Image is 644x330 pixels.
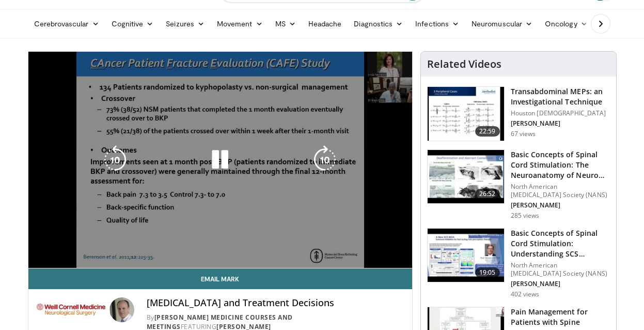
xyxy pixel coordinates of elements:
[428,229,504,282] img: 1680daec-fcfd-4287-ac41-19e7acb46365.150x105_q85_crop-smart_upscale.jpg
[428,150,504,204] img: 56f187c5-4ee0-4fea-bafd-440954693c71.150x105_q85_crop-smart_upscale.jpg
[511,86,610,107] h3: Transabdominal MEPs: an Investigational Technique
[147,297,404,309] h4: [MEDICAL_DATA] and Treatment Decisions
[511,109,610,117] p: Houston [DEMOGRAPHIC_DATA]
[428,87,504,141] img: 1a318922-2e81-4474-bd2b-9f1cef381d3f.150x105_q85_crop-smart_upscale.jpg
[269,13,302,34] a: MS
[511,183,610,199] p: North American [MEDICAL_DATA] Society (NANS)
[211,13,269,34] a: Movement
[511,149,610,181] h3: Basic Concepts of Spinal Cord Stimulation: The Neuroanatomy of Neuro…
[539,13,594,34] a: Oncology
[475,267,500,278] span: 19:05
[105,13,160,34] a: Cognitive
[37,297,105,322] img: Weill Cornell Medicine Courses and Meetings
[409,13,465,34] a: Infections
[465,13,539,34] a: Neuromuscular
[511,290,540,298] p: 402 views
[109,297,134,322] img: Avatar
[511,130,536,138] p: 67 views
[511,119,610,128] p: [PERSON_NAME]
[511,228,610,259] h3: Basic Concepts of Spinal Cord Stimulation: Understanding SCS Mechani…
[475,189,500,199] span: 26:52
[511,261,610,278] p: North American [MEDICAL_DATA] Society (NANS)
[160,13,211,34] a: Seizures
[427,228,610,298] a: 19:05 Basic Concepts of Spinal Cord Stimulation: Understanding SCS Mechani… North American [MEDIC...
[348,13,409,34] a: Diagnostics
[302,13,348,34] a: Headache
[511,201,610,209] p: [PERSON_NAME]
[28,268,412,289] a: Email Mark
[427,86,610,141] a: 22:59 Transabdominal MEPs: an Investigational Technique Houston [DEMOGRAPHIC_DATA] [PERSON_NAME] ...
[427,58,501,70] h4: Related Videos
[28,52,412,268] video-js: Video Player
[475,126,500,137] span: 22:59
[28,13,105,34] a: Cerebrovascular
[511,280,610,288] p: [PERSON_NAME]
[427,149,610,220] a: 26:52 Basic Concepts of Spinal Cord Stimulation: The Neuroanatomy of Neuro… North American [MEDIC...
[511,212,540,220] p: 285 views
